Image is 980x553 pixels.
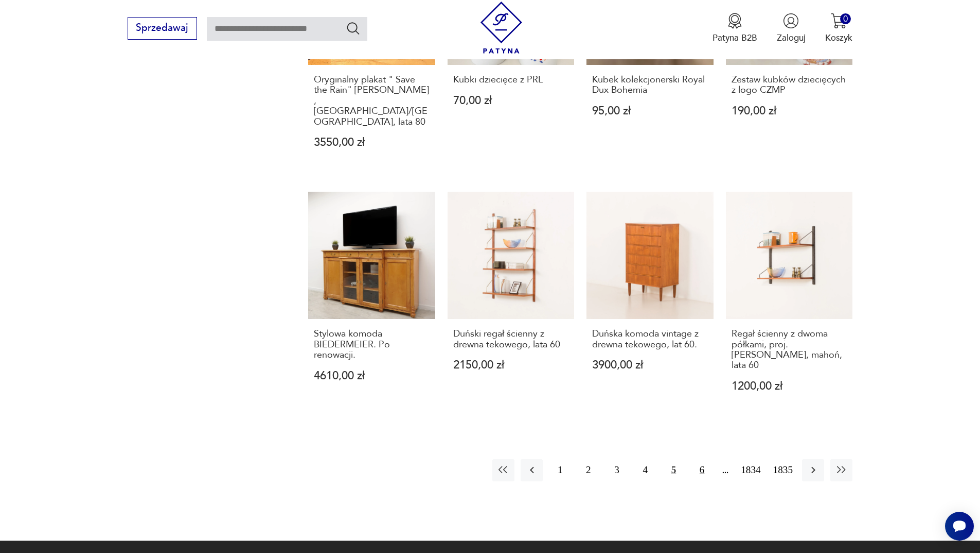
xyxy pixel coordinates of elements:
p: 2150,00 zł [453,360,569,371]
a: Regał ścienny z dwoma półkami, proj. Poul Cadovius, mahoń, lata 60Regał ścienny z dwoma półkami, ... [726,192,853,415]
h3: Duński regał ścienny z drewna tekowego, lata 60 [453,329,569,350]
button: 0Koszyk [825,13,852,44]
h3: Kubek kolekcjonerski Royal Dux Bohemia [592,75,708,96]
button: 1834 [738,459,763,481]
h3: Duńska komoda vintage z drewna tekowego, lat 60. [592,329,708,350]
p: 1200,00 zł [732,381,847,392]
a: Sprzedawaj [128,25,197,33]
a: Duński regał ścienny z drewna tekowego, lata 60Duński regał ścienny z drewna tekowego, lata 60215... [448,192,575,415]
button: 2 [577,459,599,481]
button: Patyna B2B [712,13,757,44]
button: Sprzedawaj [128,17,197,40]
p: Koszyk [825,32,852,44]
button: Szukaj [346,21,361,36]
img: Ikona koszyka [831,13,847,29]
a: Stylowa komoda BIEDERMEIER. Po renowacji.Stylowa komoda BIEDERMEIER. Po renowacji.4610,00 zł [308,192,435,415]
h3: Oryginalny plakat " Save the Rain" [PERSON_NAME] , [GEOGRAPHIC_DATA]/[GEOGRAPHIC_DATA], lata 80 [314,75,430,127]
p: Patyna B2B [712,32,757,44]
button: 1 [549,459,571,481]
div: 0 [840,13,851,24]
img: Patyna - sklep z meblami i dekoracjami vintage [475,2,527,54]
p: 3550,00 zł [314,137,430,148]
h3: Zestaw kubków dziecięcych z logo CZMP [732,75,847,96]
p: 190,00 zł [732,106,847,116]
h3: Stylowa komoda BIEDERMEIER. Po renowacji. [314,329,430,360]
h3: Kubki dziecięce z PRL [453,75,569,85]
h3: Regał ścienny z dwoma półkami, proj. [PERSON_NAME], mahoń, lata 60 [732,329,847,371]
p: 70,00 zł [453,95,569,106]
button: Zaloguj [777,13,806,44]
button: 6 [691,459,713,481]
button: 5 [663,459,685,481]
button: 3 [605,459,628,481]
p: 95,00 zł [592,106,708,116]
button: 4 [634,459,656,481]
p: 3900,00 zł [592,360,708,371]
a: Ikona medaluPatyna B2B [712,13,757,44]
button: 1835 [770,459,796,481]
img: Ikonka użytkownika [783,13,799,29]
a: Duńska komoda vintage z drewna tekowego, lat 60.Duńska komoda vintage z drewna tekowego, lat 60.3... [586,192,714,415]
p: Zaloguj [777,32,806,44]
img: Ikona medalu [727,13,743,29]
p: 4610,00 zł [314,371,430,381]
iframe: Smartsupp widget button [945,512,974,541]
